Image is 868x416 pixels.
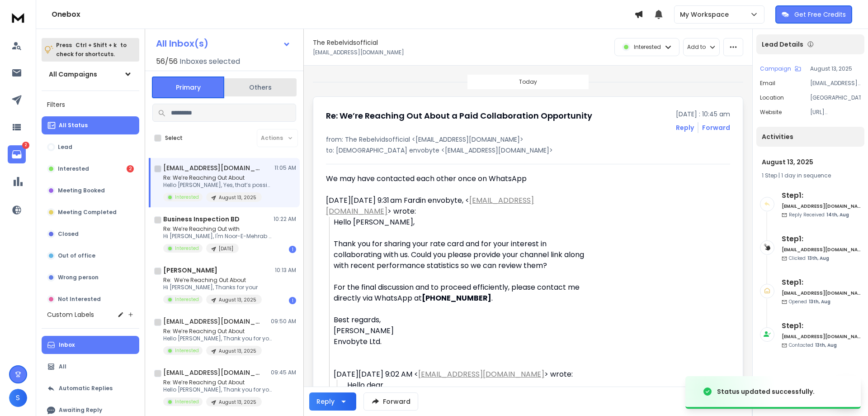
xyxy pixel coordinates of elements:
[42,116,139,134] button: All Status
[58,296,101,303] p: Not Interested
[42,203,139,221] button: Meeting Completed
[815,342,837,349] span: 13th, Aug
[794,10,846,19] p: Get Free Credits
[810,94,861,101] p: [GEOGRAPHIC_DATA]
[274,215,296,223] p: 10:22 AM
[762,172,859,179] div: |
[363,392,418,411] button: Forward
[52,9,634,20] h1: Onebox
[175,296,199,303] p: Interested
[9,389,27,407] button: S
[309,392,356,411] button: Reply
[687,43,706,51] p: Add to
[74,40,118,50] span: Ctrl + Shift + k
[42,268,139,287] button: Wrong person
[175,347,199,354] p: Interested
[49,70,97,79] h1: All Campaigns
[756,127,864,147] div: Activities
[313,38,378,47] h1: The Rebelvidsofficial
[782,203,861,210] h6: [EMAIL_ADDRESS][DOMAIN_NAME]
[56,41,127,59] p: Press to check for shortcuts.
[717,387,815,396] div: Status updated successfully.
[326,173,590,184] div: We may have contacted each other once on WhatsApp
[219,296,256,303] p: August 13, 2025
[42,379,139,397] button: Automatic Replies
[163,233,272,240] p: Hi [PERSON_NAME], I'm Noor-E-Mehrab Neon,
[163,163,263,172] h1: [EMAIL_ADDRESS][DOMAIN_NAME]
[334,315,590,336] div: Best regards, [PERSON_NAME]
[42,247,139,265] button: Out of office
[219,194,256,201] p: August 13, 2025
[175,245,199,252] p: Interested
[334,282,590,304] div: For the final discussion and to proceed efficiently, please contact me directly via WhatsApp at .
[760,94,784,101] p: location
[418,369,544,379] a: [EMAIL_ADDRESS][DOMAIN_NAME]
[271,369,296,376] p: 09:45 AM
[59,385,113,392] p: Automatic Replies
[175,194,199,201] p: Interested
[271,318,296,325] p: 09:50 AM
[782,333,861,340] h6: [EMAIL_ADDRESS][DOMAIN_NAME]
[762,158,859,167] h1: August 13, 2025
[316,397,335,406] div: Reply
[313,49,404,56] p: [EMAIL_ADDRESS][DOMAIN_NAME]
[676,110,730,119] p: [DATE] : 10:45 am
[58,143,72,151] p: Lead
[42,138,139,156] button: Lead
[274,164,296,172] p: 11:05 AM
[634,43,661,51] p: Interested
[42,225,139,243] button: Closed
[289,297,296,304] div: 1
[519,78,537,86] p: Today
[163,386,272,393] p: Hello [PERSON_NAME], Thank you for your
[782,290,861,296] h6: [EMAIL_ADDRESS][DOMAIN_NAME]
[334,336,590,347] div: Envobyte Ltd.
[680,10,732,19] p: My Workspace
[760,65,801,72] button: Campaign
[326,135,730,144] p: from: The Rebelvidsofficial <[EMAIL_ADDRESS][DOMAIN_NAME]>
[59,122,88,129] p: All Status
[219,245,233,252] p: [DATE]
[789,211,849,218] p: Reply Received
[326,195,590,217] div: [DATE][DATE] 9:31 am Fardin envobyte, < > wrote:
[42,182,139,200] button: Meeting Booked
[326,110,592,122] h1: Re: We’re Reaching Out About a Paid Collaboration Opportunity
[807,255,829,262] span: 13th, Aug
[810,65,861,72] p: August 13, 2025
[762,40,803,49] p: Lead Details
[163,317,263,326] h1: [EMAIL_ADDRESS][DOMAIN_NAME]
[163,335,272,342] p: Hello [PERSON_NAME], Thank you for your
[782,320,861,331] h6: Step 1 :
[58,165,89,172] p: Interested
[9,9,27,26] img: logo
[702,123,730,132] div: Forward
[781,172,831,179] span: 1 day in sequence
[826,211,849,218] span: 14th, Aug
[782,277,861,288] h6: Step 1 :
[760,109,782,116] p: website
[42,290,139,308] button: Not Interested
[179,56,240,67] h3: Inboxes selected
[8,145,26,163] a: 2
[219,348,256,354] p: August 13, 2025
[163,277,262,284] p: Re: We’re Reaching Out About
[163,182,272,189] p: Hello [PERSON_NAME], Yes, that’s possible. Please
[149,34,298,53] button: All Inbox(s)
[326,195,534,216] a: [EMAIL_ADDRESS][DOMAIN_NAME]
[156,56,178,67] span: 56 / 56
[58,230,79,238] p: Closed
[289,246,296,253] div: 1
[762,172,777,179] span: 1 Step
[58,209,117,216] p: Meeting Completed
[760,65,791,72] p: Campaign
[175,398,199,405] p: Interested
[163,225,272,233] p: Re: We’re Reaching Out with
[156,39,208,48] h1: All Inbox(s)
[163,368,263,377] h1: [EMAIL_ADDRESS][DOMAIN_NAME]
[42,65,139,83] button: All Campaigns
[58,187,105,194] p: Meeting Booked
[58,274,99,281] p: Wrong person
[59,341,75,349] p: Inbox
[334,239,590,271] div: Thank you for sharing your rate card and for your interest in collaborating with us. Could you pl...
